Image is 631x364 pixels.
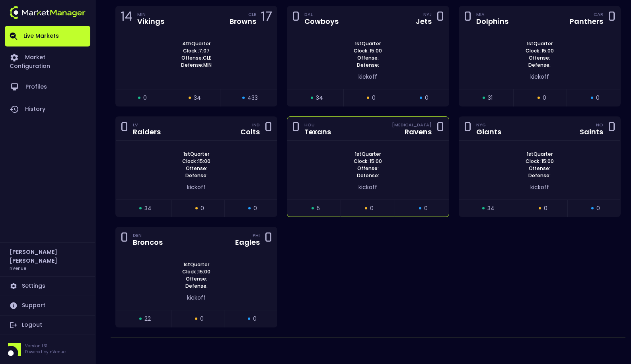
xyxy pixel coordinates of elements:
span: Defense: [526,62,553,69]
span: 1st Quarter [181,151,212,158]
span: Defense: [354,62,382,69]
span: Defense: [183,172,210,179]
span: 34 [316,94,323,102]
a: Market Configuration [5,46,90,76]
span: Offense: [355,165,381,172]
span: Clock : 15:00 [351,47,384,54]
span: Clock : 15:00 [523,158,556,165]
div: MIA [476,11,508,17]
div: 14 [121,11,132,25]
span: Defense: MIN [179,62,214,69]
span: Clock : 15:00 [351,158,384,165]
div: 0 [292,121,300,136]
span: Offense: [183,165,210,172]
div: PHI [253,232,260,238]
span: 1st Quarter [181,261,212,268]
span: 0 [143,94,147,102]
span: 31 [488,94,493,102]
span: Clock : 15:00 [180,268,213,275]
span: 0 [201,204,204,213]
span: 0 [596,204,600,213]
span: 0 [372,94,376,102]
div: Giants [476,128,501,136]
span: 1st Quarter [524,40,555,47]
span: 1st Quarter [353,40,383,47]
span: 0 [424,204,428,213]
span: 34 [487,204,495,213]
span: kickoff [358,183,377,191]
div: Eagles [235,239,260,246]
a: Logout [5,316,90,335]
div: 0 [292,11,300,25]
span: 1st Quarter [524,151,555,158]
div: Vikings [137,18,164,25]
div: [MEDICAL_DATA] [392,122,432,128]
span: kickoff [187,183,206,191]
div: 0 [464,121,471,136]
div: 0 [121,232,128,246]
div: 0 [121,121,128,136]
div: 0 [436,11,444,25]
div: Cowboys [304,18,339,25]
span: 433 [247,94,258,102]
span: 0 [596,94,600,102]
h3: nVenue [10,265,26,271]
span: Defense: [183,283,210,290]
span: 0 [253,204,257,213]
div: 0 [608,11,615,25]
p: Powered by nVenue [25,349,66,355]
span: kickoff [187,294,206,302]
span: 4th Quarter [180,40,213,47]
div: Panthers [570,18,603,25]
span: Offense: CLE [179,54,214,62]
div: Dolphins [476,18,508,25]
div: NYJ [423,11,432,17]
a: Live Markets [5,26,90,46]
span: 5 [317,204,320,213]
div: Browns [230,18,256,25]
span: Offense: [183,275,210,283]
div: 0 [464,11,471,25]
a: History [5,98,90,120]
span: 1st Quarter [353,151,383,158]
span: kickoff [358,73,377,81]
span: 22 [144,315,151,323]
div: CLE [248,11,256,17]
a: Settings [5,277,90,296]
div: DAL [304,11,339,17]
div: 0 [608,121,615,136]
span: 0 [543,94,546,102]
span: Offense: [526,54,553,62]
p: Version 1.31 [25,343,66,349]
div: Version 1.31Powered by nVenue [5,343,90,356]
div: Saints [580,128,603,136]
span: Offense: [526,165,553,172]
div: Jets [416,18,432,25]
div: Colts [240,128,260,136]
h2: [PERSON_NAME] [PERSON_NAME] [10,248,86,265]
div: Texans [304,128,331,136]
span: 0 [425,94,428,102]
span: 0 [200,315,204,323]
div: Broncos [133,239,163,246]
div: IND [252,122,260,128]
span: Offense: [355,54,381,62]
div: MIN [137,11,164,17]
span: 0 [370,204,374,213]
span: 0 [253,315,257,323]
div: Raiders [133,128,161,136]
span: 34 [194,94,201,102]
span: Clock : 15:00 [523,47,556,54]
div: NYG [476,122,501,128]
div: CAR [594,11,603,17]
img: logo [10,6,86,19]
span: kickoff [530,183,549,191]
span: Defense: [526,172,553,179]
span: 34 [144,204,152,213]
div: HOU [304,122,331,128]
div: 0 [265,232,272,246]
span: 0 [544,204,547,213]
a: Profiles [5,76,90,98]
div: LV [133,122,161,128]
span: Clock : 7:07 [181,47,212,54]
